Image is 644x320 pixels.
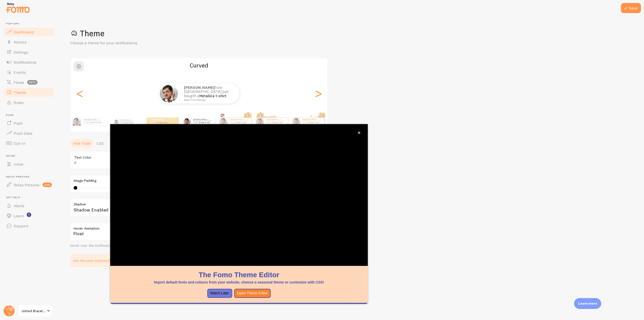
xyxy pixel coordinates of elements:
[184,86,234,101] p: from [GEOGRAPHIC_DATA] just bought a
[14,80,24,85] span: Flows
[14,70,26,75] span: Events
[70,199,221,217] div: Shadow Enabled
[160,84,178,102] img: Fomo
[74,179,218,183] label: Image Padding
[3,87,55,97] a: Theme
[229,124,249,125] small: about 4 minutes ago
[6,22,55,25] span: Pop-ups
[71,61,327,69] h2: Curved
[14,223,28,228] span: Support
[70,40,191,46] p: Choose a theme for your notifications
[119,119,136,124] p: from [GEOGRAPHIC_DATA] just bought a
[14,213,24,218] span: Learn
[124,122,133,124] a: Metallica t-shirt
[6,154,55,158] span: Inline
[193,118,205,120] strong: [PERSON_NAME]
[302,124,322,125] small: about 4 minutes ago
[272,122,283,124] a: Metallica t-shirt
[70,223,221,240] div: Float
[3,77,55,87] a: Flows beta
[302,118,314,120] strong: [PERSON_NAME]
[207,289,232,298] button: Watch Later
[77,75,83,112] div: Previous slide
[193,124,213,125] small: about 4 minutes ago
[14,131,32,136] span: Push Data
[199,93,226,98] a: Metallica t-shirt
[3,118,55,128] a: Push
[14,29,34,34] span: Dashboard
[3,211,55,221] a: Learn
[3,138,55,148] a: Opt-In
[574,298,601,309] div: Learn more
[293,118,300,125] img: Fomo
[184,99,233,101] small: about 4 minutes ago
[114,120,118,124] img: Fomo
[3,67,55,77] a: Events
[3,221,55,231] a: Support
[110,124,368,304] div: The Fomo Theme EditorImport default fonts and colours from your website, choose a seasonal theme ...
[3,57,55,67] a: Notifications
[73,258,137,263] p: Use the color scheme from your website
[14,50,28,55] span: Settings
[234,289,271,298] button: Open Theme Editor
[70,138,94,148] a: Fine Tune
[14,141,25,146] span: Opt-In
[308,122,319,124] a: Metallica t-shirt
[84,124,104,125] small: about 4 minutes ago
[3,159,55,169] a: Inline
[151,118,171,125] p: from [GEOGRAPHIC_DATA] just bought a
[183,118,191,125] img: Fomo
[151,118,163,120] strong: [PERSON_NAME]
[5,1,30,14] img: fomo-relay-logo-orange.svg
[151,124,170,125] small: about 4 minutes ago
[220,118,227,125] img: Fomo
[266,124,286,125] small: about 4 minutes ago
[70,28,632,39] h1: Theme
[119,119,129,121] strong: [PERSON_NAME]
[302,118,323,125] p: from [GEOGRAPHIC_DATA] just bought a
[70,243,221,248] div: Hover over the notification for preview
[3,97,55,108] a: Rules
[157,122,168,124] a: Metallica t-shirt
[229,118,250,125] p: from [GEOGRAPHIC_DATA] just bought a
[3,37,55,47] a: Metrics
[22,308,46,314] span: United Bracelets
[84,118,105,125] p: from [GEOGRAPHIC_DATA] just bought a
[73,118,81,126] img: Fomo
[14,100,24,105] span: Rules
[90,122,101,124] a: Metallica t-shirt
[27,212,31,217] svg: <p>Watch New Feature Tutorials!</p>
[6,196,55,199] span: Get Help
[3,27,55,37] a: Dashboard
[3,128,55,138] a: Push Data
[578,301,597,306] p: Learn more
[266,118,286,125] p: from [GEOGRAPHIC_DATA] just bought a
[14,40,27,45] span: Metrics
[184,85,214,90] strong: [PERSON_NAME]
[6,175,55,179] span: Relay Persona
[14,60,36,65] span: Notifications
[84,118,96,120] strong: [PERSON_NAME]
[315,75,321,112] div: Next slide
[14,121,23,126] span: Push
[14,90,26,95] span: Theme
[193,118,213,125] p: from [GEOGRAPHIC_DATA] just bought a
[43,183,52,187] span: new
[3,180,55,190] a: Relay Persona new
[14,162,23,167] span: Inline
[116,270,362,280] h1: The Fomo Theme Editor
[116,280,362,285] p: Import default fonts and colours from your website, choose a seasonal theme or customize with CSS!
[18,305,52,317] a: United Bracelets
[266,118,278,120] strong: [PERSON_NAME]
[94,138,107,148] a: CSS
[14,203,24,208] span: Alerts
[235,122,246,124] a: Metallica t-shirt
[199,122,210,124] a: Metallica t-shirt
[3,201,55,211] a: Alerts
[256,118,264,125] img: Fomo
[3,47,55,57] a: Settings
[229,118,242,120] strong: [PERSON_NAME]
[356,130,362,135] button: close,
[14,182,39,187] span: Relay Persona
[27,80,37,85] span: beta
